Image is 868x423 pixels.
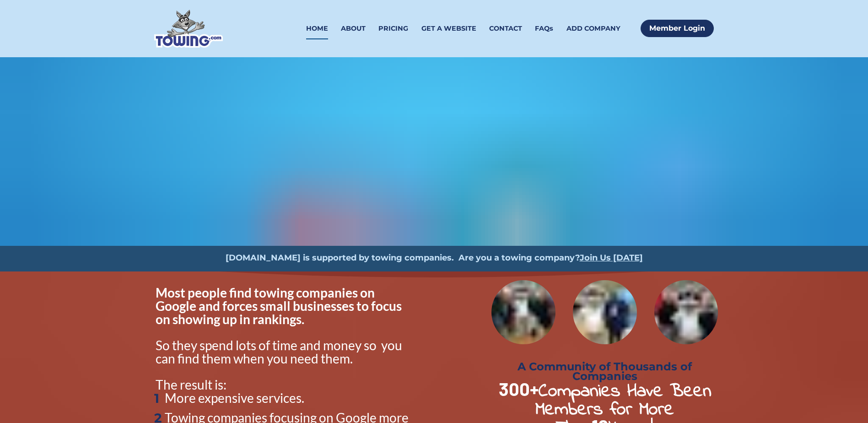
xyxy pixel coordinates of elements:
span: More expensive services. [165,390,304,406]
a: FAQs [535,18,553,39]
a: Join Us [DATE] [580,253,643,263]
a: HOME [306,18,328,39]
a: ABOUT [341,18,366,39]
a: GET A WEBSITE [421,18,476,39]
span: The result is: [156,377,226,392]
strong: 300+ [499,378,539,400]
a: PRICING [378,18,408,39]
strong: A Community of Thousands of Companies [518,360,695,383]
strong: [DOMAIN_NAME] is supported by towing companies. Are you a towing company? [226,253,580,263]
a: Member Login [641,20,714,37]
strong: Companies Have Been [539,378,711,405]
span: So they spend lots of time and money so you can find them when you need them. [156,337,404,366]
img: Towing.com Logo [154,10,223,48]
a: ADD COMPANY [566,18,620,39]
a: CONTACT [489,18,522,39]
span: Most people find towing companies on Google and forces small businesses to focus on showing up in... [156,285,404,327]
